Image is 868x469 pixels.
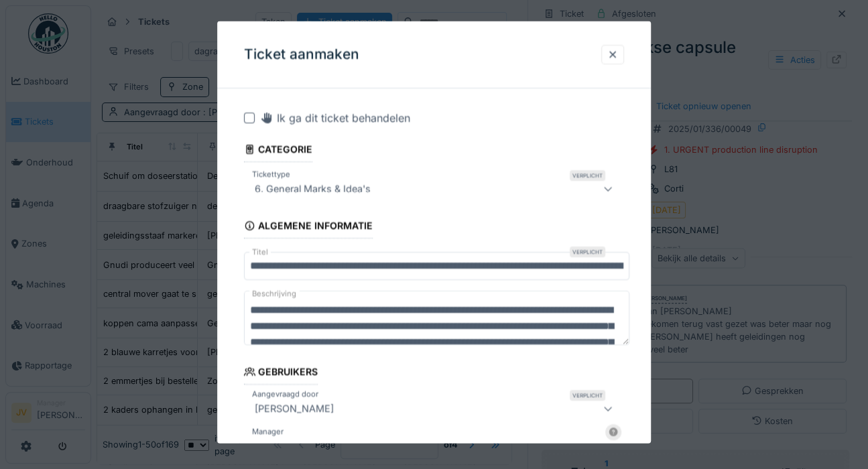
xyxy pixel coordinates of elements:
div: Ik ga dit ticket behandelen [260,110,410,126]
h3: Ticket aanmaken [244,46,359,63]
div: Algemene informatie [244,216,373,239]
div: Categorie [244,139,313,162]
label: Titel [249,247,271,258]
div: Verplicht [570,390,605,401]
div: Verplicht [570,247,605,257]
label: Tickettype [249,169,293,180]
div: [PERSON_NAME] [249,401,339,417]
label: Beschrijving [249,285,299,301]
label: Manager [249,426,286,438]
div: 6. General Marks & Idea's [249,181,376,197]
label: Aangevraagd door [249,389,321,400]
div: Gebruikers [244,362,318,385]
div: Verplicht [570,170,605,181]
